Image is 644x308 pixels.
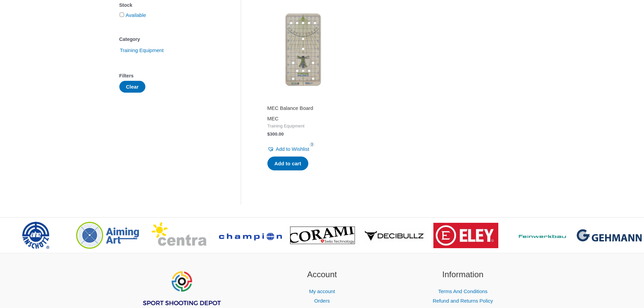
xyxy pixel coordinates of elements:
[261,8,344,91] img: MEC Balance Board
[309,288,335,294] a: My account
[276,146,309,152] span: Add to Wishlist
[120,13,124,17] input: Available
[267,132,284,137] bdi: 300.00
[267,123,338,129] span: Training Equipment
[267,105,338,112] h2: MEC Balance Board
[119,47,165,53] a: Training Equipment
[433,223,498,248] img: brand logo
[267,144,309,154] a: Add to Wishlist
[260,268,384,281] h2: Account
[119,45,165,56] span: Training Equipment
[119,34,220,44] div: Category
[126,12,146,18] a: Available
[119,81,146,93] button: Clear
[401,268,525,281] h2: Information
[314,298,330,304] a: Orders
[267,116,279,121] a: MEC
[267,157,308,171] a: Add to cart: “MEC Balance Board”
[119,0,220,10] div: Stock
[433,298,493,304] a: Refund and Returns Policy
[267,105,338,114] a: MEC Balance Board
[267,95,338,103] iframe: Customer reviews powered by Trustpilot
[267,132,270,137] span: $
[309,142,315,147] span: 3
[438,288,487,294] a: Terms And Conditions
[119,71,220,81] div: Filters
